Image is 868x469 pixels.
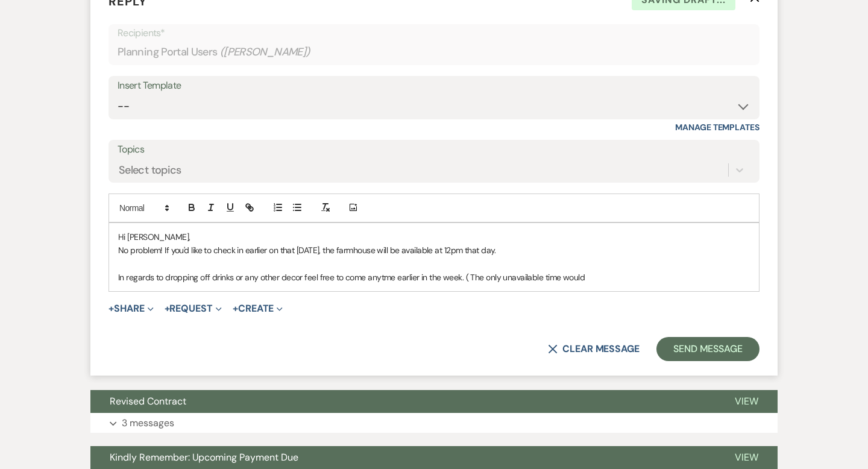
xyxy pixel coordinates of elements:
button: 3 messages [90,413,778,433]
button: View [715,446,778,469]
p: In regards to dropping off drinks or any other decor feel free to come anytme earlier in the week... [118,271,750,284]
div: Planning Portal Users [118,40,750,64]
a: Manage Templates [675,122,759,133]
button: Send Message [656,337,759,361]
span: Revised Contract [110,395,186,408]
button: Request [165,304,222,313]
span: Kindly Remember: Upcoming Payment Due [110,451,298,464]
button: Revised Contract [90,390,715,413]
p: No problem! If you'd like to check in earlier on that [DATE], the farmhouse will be available at ... [118,244,750,257]
button: Share [108,304,154,313]
p: 3 messages [122,415,174,431]
p: Recipients* [118,25,750,41]
span: View [735,395,758,408]
div: Select topics [119,162,181,178]
button: Create [233,304,283,313]
span: + [233,304,238,313]
span: ( [PERSON_NAME] ) [220,44,310,60]
span: + [108,304,114,313]
span: + [165,304,170,313]
p: Hi [PERSON_NAME], [118,230,750,244]
span: View [735,451,758,464]
button: Clear message [548,344,640,354]
div: Insert Template [118,77,750,95]
button: Kindly Remember: Upcoming Payment Due [90,446,715,469]
button: View [715,390,778,413]
label: Topics [118,141,750,159]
